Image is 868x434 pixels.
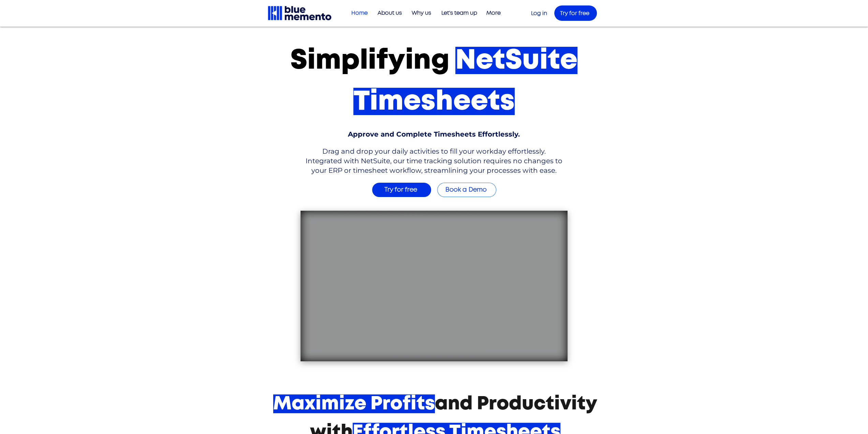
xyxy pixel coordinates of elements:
span: Try for free [384,187,417,193]
a: Try for free [372,183,431,197]
span: NetSuite Timesheets [353,47,578,115]
p: Why us [408,8,435,19]
a: Why us [405,8,435,19]
span: Simplifying [290,47,450,74]
span: Book a Demo [445,187,487,193]
nav: Site [345,8,504,19]
p: Home [348,8,371,19]
a: About us [371,8,405,19]
a: Try for free [554,5,597,21]
a: Book a Demo [437,183,496,197]
span: Drag and drop your daily activities to fill your workday effortlessly. Integrated with NetSuite, ... [306,147,562,174]
p: About us [374,8,405,19]
span: Try for free [560,11,589,16]
a: Let's team up [435,8,481,19]
a: Home [345,8,371,19]
p: Let's team up [438,8,481,19]
a: Log in [531,11,547,16]
img: Blue Memento black logo [267,5,332,21]
div: Your Video Title video player [300,211,568,361]
span: Maximize Profits [273,394,435,413]
p: More [483,8,504,19]
span: Approve and Complete Timesheets Effortlessly. [348,130,520,138]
